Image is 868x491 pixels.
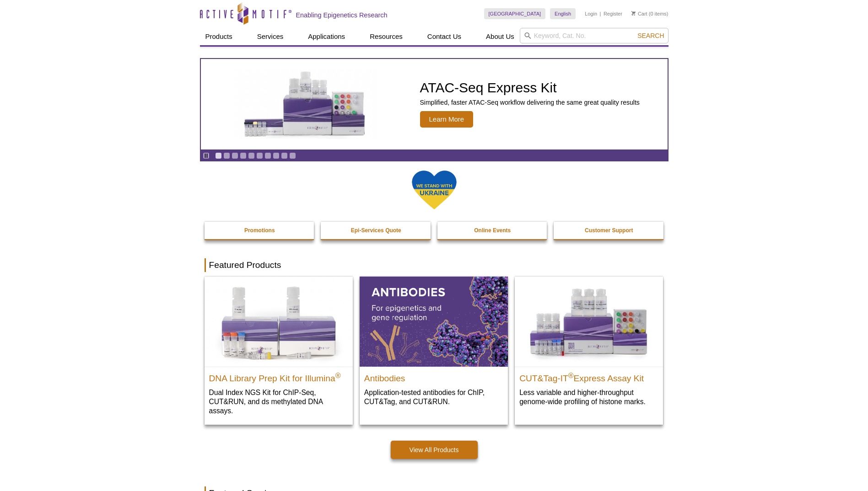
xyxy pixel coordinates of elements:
[484,8,546,19] a: [GEOGRAPHIC_DATA]
[203,152,210,159] a: Toggle autoplay
[360,277,508,415] a: All Antibodies Antibodies Application-tested antibodies for ChIP, CUT&Tag, and CUT&RUN.
[296,11,388,19] h2: Enabling Epigenetics Research
[635,32,667,40] button: Search
[420,111,474,128] span: Learn More
[230,69,381,139] img: ATAC-Seq Express Kit
[631,11,636,16] img: Your Cart
[201,59,668,149] article: ATAC-Seq Express Kit
[600,8,601,19] li: |
[420,98,640,107] p: Simplified, faster ATAC-Seq workflow delivering the same great quality results
[364,28,408,45] a: Resources
[248,152,255,159] a: Go to slide 5
[209,369,348,383] h2: DNA Library Prep Kit for Illumina
[273,152,280,159] a: Go to slide 8
[364,388,503,406] p: Application-tested antibodies for ChIP, CUT&Tag, and CUT&RUN.
[321,222,431,239] a: Epi-Services Quote
[201,59,668,149] a: ATAC-Seq Express Kit ATAC-Seq Express Kit Simplified, faster ATAC-Seq workflow delivering the sam...
[420,81,640,95] h2: ATAC-Seq Express Kit
[520,28,669,43] input: Keyword, Cat. No.
[200,28,238,45] a: Products
[264,152,271,159] a: Go to slide 7
[631,8,669,19] li: (0 items)
[637,32,664,39] span: Search
[252,28,289,45] a: Services
[568,371,574,379] sup: ®
[205,277,353,424] a: DNA Library Prep Kit for Illumina DNA Library Prep Kit for Illumina® Dual Index NGS Kit for ChIP-...
[515,277,663,415] a: CUT&Tag-IT® Express Assay Kit CUT&Tag-IT®Express Assay Kit Less variable and higher-throughput ge...
[281,152,288,159] a: Go to slide 9
[335,371,341,379] sup: ®
[223,152,230,159] a: Go to slide 2
[205,258,664,272] h2: Featured Products
[302,28,350,45] a: Applications
[474,227,511,234] strong: Online Events
[240,152,247,159] a: Go to slide 4
[480,28,520,45] a: About Us
[289,152,296,159] a: Go to slide 10
[554,222,664,239] a: Customer Support
[585,227,633,234] strong: Customer Support
[232,152,238,159] a: Go to slide 3
[351,227,401,234] strong: Epi-Services Quote
[604,11,622,17] a: Register
[422,28,467,45] a: Contact Us
[585,11,597,17] a: Login
[631,11,647,17] a: Cart
[411,170,457,210] img: We Stand With Ukraine
[215,152,222,159] a: Go to slide 1
[205,277,353,366] img: DNA Library Prep Kit for Illumina
[256,152,263,159] a: Go to slide 6
[391,441,478,459] a: View All Products
[205,222,315,239] a: Promotions
[519,369,658,383] h2: CUT&Tag-IT Express Assay Kit
[515,277,663,366] img: CUT&Tag-IT® Express Assay Kit
[437,222,548,239] a: Online Events
[364,369,503,383] h2: Antibodies
[550,8,576,19] a: English
[209,388,348,416] p: Dual Index NGS Kit for ChIP-Seq, CUT&RUN, and ds methylated DNA assays.
[519,388,658,406] p: Less variable and higher-throughput genome-wide profiling of histone marks​.
[360,277,508,366] img: All Antibodies
[244,227,275,234] strong: Promotions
